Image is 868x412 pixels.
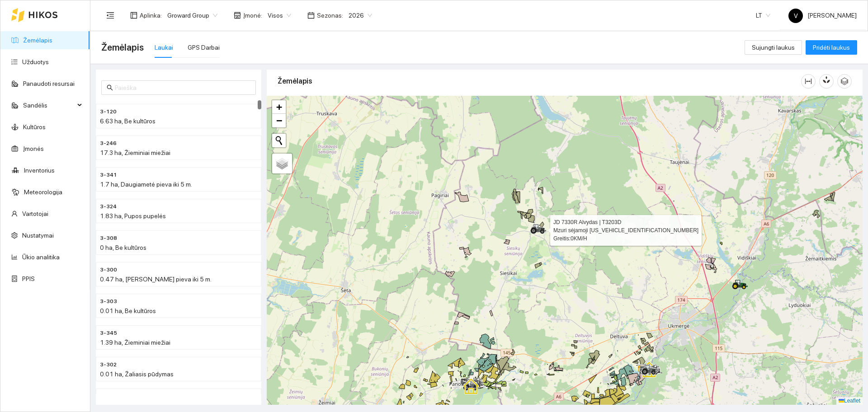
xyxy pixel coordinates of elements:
span: 0.47 ha, [PERSON_NAME] pieva iki 5 m. [100,276,212,283]
a: Sujungti laukus [745,44,802,51]
a: Leaflet [839,398,860,404]
span: 0.01 ha, Žaliasis pūdymas [100,370,174,378]
span: Įmonė : [243,10,262,20]
a: Žemėlapis [23,37,52,44]
span: Sezonas : [317,10,343,20]
a: Zoom out [272,114,286,127]
span: 3-345 [100,329,117,337]
span: 3-302 [100,360,117,369]
a: Zoom in [272,100,286,114]
a: Vartotojai [22,210,48,217]
a: Įmonės [23,145,44,152]
button: menu-fold [101,6,119,24]
span: 3-308 [100,234,117,243]
span: 3-246 [100,139,117,148]
span: LT [756,9,770,22]
a: Ūkio analitika [22,253,60,261]
div: Laukai [155,42,173,52]
span: 3-300 [100,266,117,274]
div: Žemėlapis [278,68,801,94]
span: 2026 [349,9,372,22]
span: 3-088 [100,392,117,401]
span: Groward Group [167,9,217,22]
span: Sujungti laukus [752,42,795,52]
span: menu-fold [106,11,114,19]
span: Sandėlis [23,96,75,114]
span: + [276,101,282,112]
span: Visos [268,9,291,22]
a: Pridėti laukus [806,44,857,51]
span: 3-341 [100,171,117,179]
a: Meteorologija [24,188,62,196]
span: calendar [307,12,315,19]
span: V [794,9,798,23]
button: column-width [801,74,816,89]
div: GPS Darbai [188,42,220,52]
span: 17.3 ha, Žieminiai miežiai [100,149,170,156]
span: 3-324 [100,202,117,211]
a: Layers [272,154,292,173]
span: 1.7 ha, Daugiametė pieva iki 5 m. [100,181,192,188]
button: Initiate a new search [272,134,286,147]
input: Paieška [115,83,250,93]
span: search [107,84,113,91]
a: Kultūros [23,123,46,131]
span: layout [130,12,137,19]
span: 3-120 [100,108,117,116]
span: Žemėlapis [101,40,144,55]
a: Nustatymai [22,232,54,239]
span: 3-303 [100,297,117,306]
span: Aplinka : [140,10,162,20]
span: − [276,115,282,126]
span: shop [234,12,241,19]
span: Pridėti laukus [813,42,850,52]
button: Sujungti laukus [745,40,802,55]
span: 1.39 ha, Žieminiai miežiai [100,339,170,346]
span: 1.83 ha, Pupos pupelės [100,212,166,220]
span: 6.63 ha, Be kultūros [100,117,156,125]
a: Panaudoti resursai [23,80,75,87]
span: 0 ha, Be kultūros [100,244,146,251]
a: Inventorius [24,167,55,174]
span: 0.01 ha, Be kultūros [100,307,156,314]
span: [PERSON_NAME] [788,12,857,19]
a: PPIS [22,275,35,282]
button: Pridėti laukus [806,40,857,55]
span: column-width [802,78,815,85]
a: Užduotys [22,58,49,66]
